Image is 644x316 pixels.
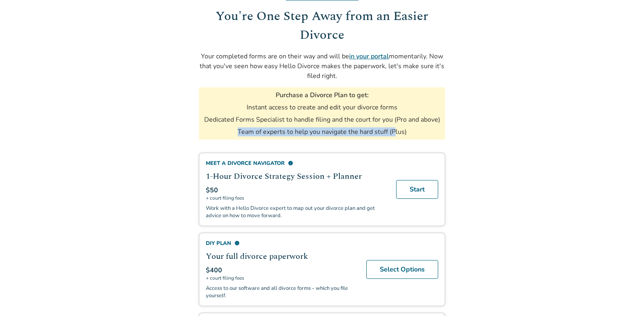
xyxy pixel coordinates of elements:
[349,52,389,61] a: in your portal
[366,260,438,279] a: Select Options
[234,240,240,246] span: info
[206,240,357,247] div: DIY Plan
[247,103,397,112] li: Instant access to create and edit your divorce forms
[206,170,386,182] h2: 1-Hour Divorce Strategy Session + Planner
[206,250,357,263] h2: Your full divorce paperwork
[206,205,386,219] p: Work with a Hello Divorce expert to map out your divorce plan and get advice on how to move forward.
[603,277,644,316] iframe: Chat Widget
[276,91,369,100] h3: Purchase a Divorce Plan to get:
[199,51,445,81] p: Your completed forms are on their way and will be momentarily. Now that you've seen how easy Hell...
[206,275,357,281] span: + court filing fees
[206,285,357,299] p: Access to our software and all divorce forms - which you file yourself.
[288,160,293,166] span: info
[206,160,386,167] div: Meet a divorce navigator
[206,195,386,201] span: + court filing fees
[238,127,407,136] li: Team of experts to help you navigate the hard stuff (Plus)
[396,180,438,199] a: Start
[204,115,440,124] li: Dedicated Forms Specialist to handle filing and the court for you (Pro and above)
[206,266,222,275] span: $400
[199,7,445,45] h1: You're One Step Away from an Easier Divorce
[206,186,218,195] span: $50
